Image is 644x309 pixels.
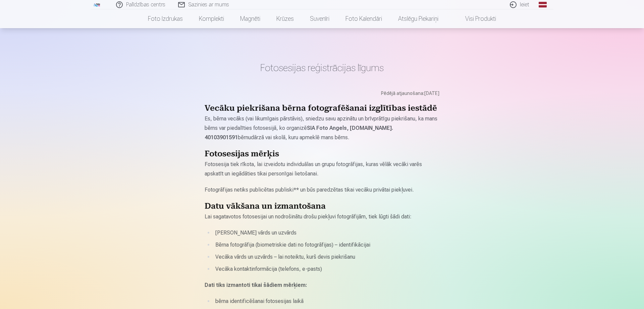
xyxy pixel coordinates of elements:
[232,9,268,28] a: Magnēti
[446,9,504,28] a: Visi produkti
[213,228,439,238] li: [PERSON_NAME] vārds un uzvārds
[205,201,439,212] h2: Datu vākšana un izmantošana
[191,9,232,28] a: Komplekti
[205,149,439,160] h2: Fotosesijas mērķis
[390,9,446,28] a: Atslēgu piekariņi
[205,114,439,142] p: Es, bērna vecāks (vai likumīgais pārstāvis), sniedzu savu apzinātu un brīvprātīgu piekrišanu, ka ...
[205,185,439,195] p: Fotogrāfijas netiks publicētas publiski** un būs paredzētas tikai vecāku privātai piekļuvei.
[213,252,439,262] li: Vecāka vārds un uzvārds – lai noteiktu, kurš devis piekrišanu
[205,160,439,178] p: Fotosesija tiek rīkota, lai izveidotu individuālas un grupu fotogrāfijas, kuras vēlāk vecāki varē...
[302,9,337,28] a: Suvenīri
[205,90,439,97] div: Pēdējā atjaunošana : [DATE]
[268,9,302,28] a: Krūzes
[337,9,390,28] a: Foto kalendāri
[205,103,439,114] h2: Vecāku piekrišana bērna fotografēšanai izglītības iestādē
[205,62,439,74] h1: Fotosesijas reģistrācijas līgums
[213,264,439,274] li: Vecāka kontaktinformācija (telefons, e-pasts)
[205,212,439,221] p: Lai sagatavotos fotosesijai un nodrošinātu drošu piekļuvi fotogrāfijām, tiek lūgti šādi dati:
[140,9,191,28] a: Foto izdrukas
[93,3,101,7] img: /fa1
[213,240,439,250] li: Bērna fotogrāfija (biometriskie dati no fotogrāfijas) – identifikācijai
[205,282,307,288] strong: Dati tiks izmantoti tikai šādiem mērķiem:
[213,297,439,306] li: bērna identificēšanai fotosesijas laikā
